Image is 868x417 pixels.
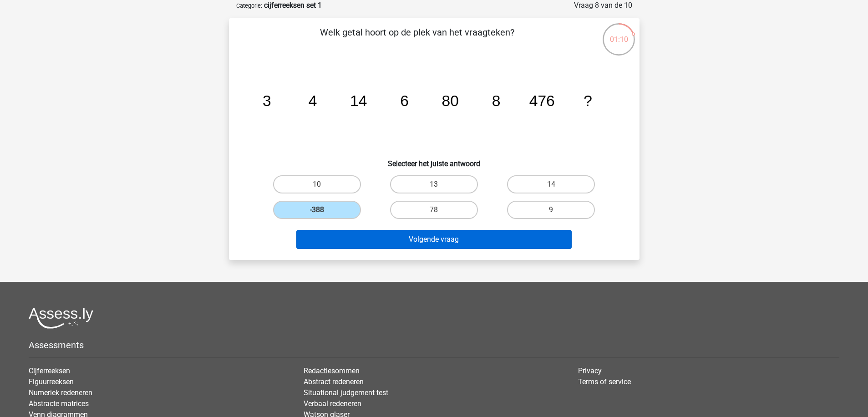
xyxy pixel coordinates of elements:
[236,2,262,9] small: Categorie:
[244,25,591,53] p: Welk getal hoort op de plek van het vraagteken?
[244,152,625,168] h6: Selecteer het juiste antwoord
[350,92,367,109] tspan: 14
[29,340,839,351] h5: Assessments
[304,377,364,386] a: Abstract redeneren
[390,201,478,219] label: 78
[507,175,595,193] label: 14
[262,92,271,109] tspan: 3
[492,92,500,109] tspan: 8
[29,366,70,375] a: Cijferreeksen
[29,377,74,386] a: Figuurreeksen
[308,92,317,109] tspan: 4
[304,388,388,397] a: Situational judgement test
[304,366,360,375] a: Redactiesommen
[264,1,322,10] strong: cijferreeksen set 1
[578,366,602,375] a: Privacy
[507,201,595,219] label: 9
[304,399,361,408] a: Verbaal redeneren
[29,388,92,397] a: Numeriek redeneren
[29,399,89,408] a: Abstracte matrices
[296,230,572,249] button: Volgende vraag
[442,92,458,109] tspan: 80
[273,201,361,219] label: -388
[400,92,409,109] tspan: 6
[584,92,592,109] tspan: ?
[529,92,554,109] tspan: 476
[578,377,631,386] a: Terms of service
[273,175,361,193] label: 10
[390,175,478,193] label: 13
[29,307,93,329] img: Assessly logo
[602,22,636,45] div: 01:10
